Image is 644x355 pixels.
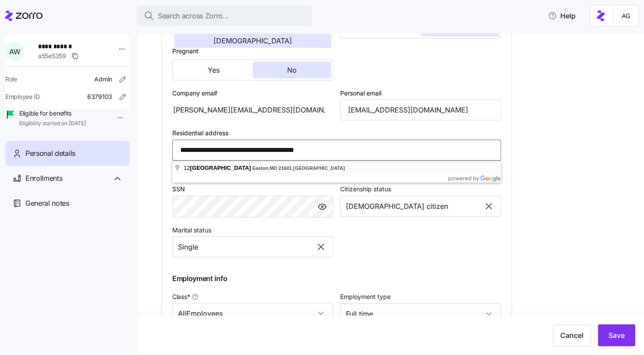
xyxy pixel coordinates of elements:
label: Employment type [340,292,391,302]
span: Save [608,330,625,341]
span: General notes [25,198,69,209]
img: 5fc55c57e0610270ad857448bea2f2d5 [619,9,633,23]
span: Class * [172,292,190,301]
span: a55e5359 [38,52,66,60]
button: Cancel [553,324,591,346]
label: Personal email [340,88,381,98]
label: Pregnant [172,46,199,56]
input: Select employment type [340,303,501,324]
span: Employment info [172,273,227,284]
button: Help [541,7,583,25]
input: Select citizenship status [340,196,501,217]
span: Easton [252,165,268,171]
span: A W [9,48,20,55]
span: Eligibility started on [DATE] [19,120,86,127]
button: Save [598,324,635,346]
label: SSN [172,184,185,194]
input: Email [340,99,501,120]
span: 6379103 [87,92,112,101]
span: No [287,67,297,74]
span: [DEMOGRAPHIC_DATA] [213,37,292,44]
label: Citizenship status [340,184,391,194]
span: Cancel [560,330,584,341]
span: Role [5,75,17,84]
label: Marital status [172,225,211,235]
input: Class [172,303,333,324]
span: Yes [208,67,220,74]
span: Personal details [25,148,75,159]
span: Eligible for benefits [19,109,86,118]
span: Employee ID [5,92,40,101]
span: 21601 [278,165,292,171]
span: Admin [94,75,112,84]
span: Help [548,11,576,21]
span: Enrollments [25,173,62,184]
label: Residential address [172,128,228,138]
span: 12 [184,165,252,171]
span: [GEOGRAPHIC_DATA] [190,165,251,171]
button: Search across Zorro... [137,5,312,26]
input: Select marital status [172,236,333,257]
span: Search across Zorro... [158,11,229,21]
span: , , [252,165,345,171]
span: [GEOGRAPHIC_DATA] [293,165,345,171]
span: MD [270,165,277,171]
label: Company email [172,88,220,98]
